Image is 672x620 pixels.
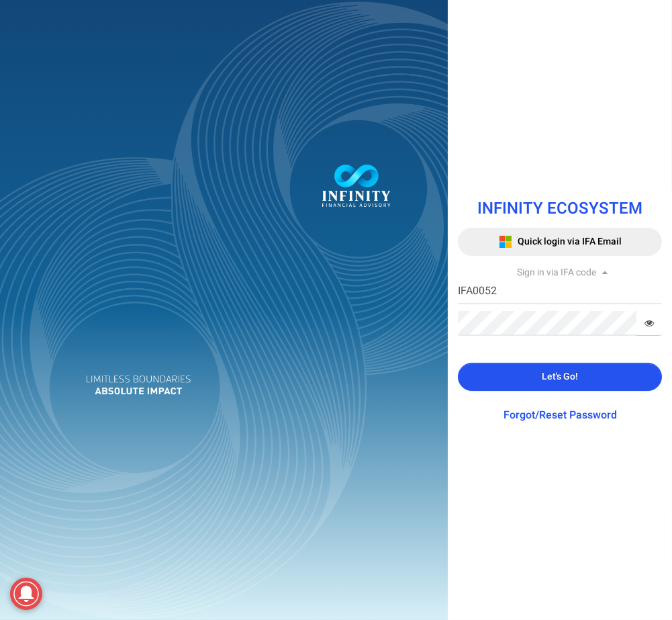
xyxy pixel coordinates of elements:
span: Let's Go! [542,369,578,384]
input: IFA Code [458,279,662,304]
span: Quick login via IFA Email [518,234,622,249]
a: Forgot/Reset Password [503,407,617,423]
button: Let's Go! [458,363,662,391]
button: Quick login via IFA Email [458,228,662,256]
h1: INFINITY ECOSYSTEM [458,200,662,218]
div: Sign in via IFA code [458,266,662,279]
span: Sign in via IFA code [517,265,596,279]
